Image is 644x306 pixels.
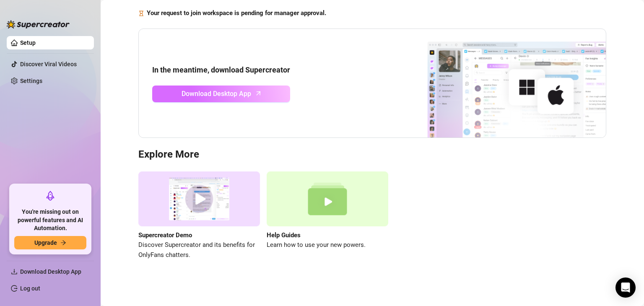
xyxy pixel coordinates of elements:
div: Open Intercom Messenger [615,277,636,298]
img: supercreator demo [138,171,260,226]
span: Upgrade [34,239,57,246]
span: download [11,268,18,275]
a: Help GuidesLearn how to use your new powers. [267,171,388,260]
a: Discover Viral Videos [20,61,77,67]
strong: Supercreator Demo [138,231,192,239]
h3: Explore More [138,148,606,161]
img: download app [396,29,606,138]
button: Upgradearrow-right [14,236,86,249]
strong: In the meantime, download Supercreator [152,65,290,74]
strong: Your request to join workspace is pending for manager approval. [147,9,326,17]
a: Download Desktop Apparrow-up [152,86,290,102]
span: rocket [45,191,55,201]
a: Settings [20,78,42,84]
span: arrow-up [254,88,263,98]
span: Download Desktop App [20,268,81,275]
span: You're missing out on powerful features and AI Automation. [14,208,86,233]
span: hourglass [138,8,144,18]
a: Supercreator DemoDiscover Supercreator and its benefits for OnlyFans chatters. [138,171,260,260]
img: help guides [267,171,388,226]
span: Learn how to use your new powers. [267,240,388,250]
span: Discover Supercreator and its benefits for OnlyFans chatters. [138,240,260,260]
span: Download Desktop App [182,88,251,99]
span: arrow-right [60,240,66,246]
img: logo-BBDzfeDw.svg [7,20,70,29]
a: Log out [20,285,40,292]
strong: Help Guides [267,231,301,239]
a: Setup [20,39,36,46]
